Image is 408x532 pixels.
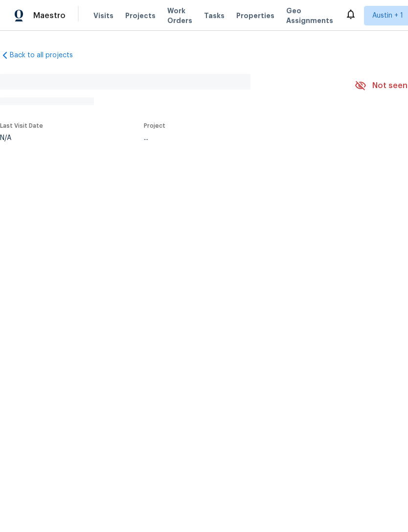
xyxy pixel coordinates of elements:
span: Geo Assignments [286,6,333,25]
span: Tasks [204,12,225,19]
span: Properties [236,11,274,21]
div: ... [144,135,332,141]
span: Austin + 1 [372,11,403,21]
span: Projects [125,11,156,21]
span: Project [144,123,165,129]
span: Maestro [33,11,66,21]
span: Visits [93,11,113,21]
span: Work Orders [167,6,192,25]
